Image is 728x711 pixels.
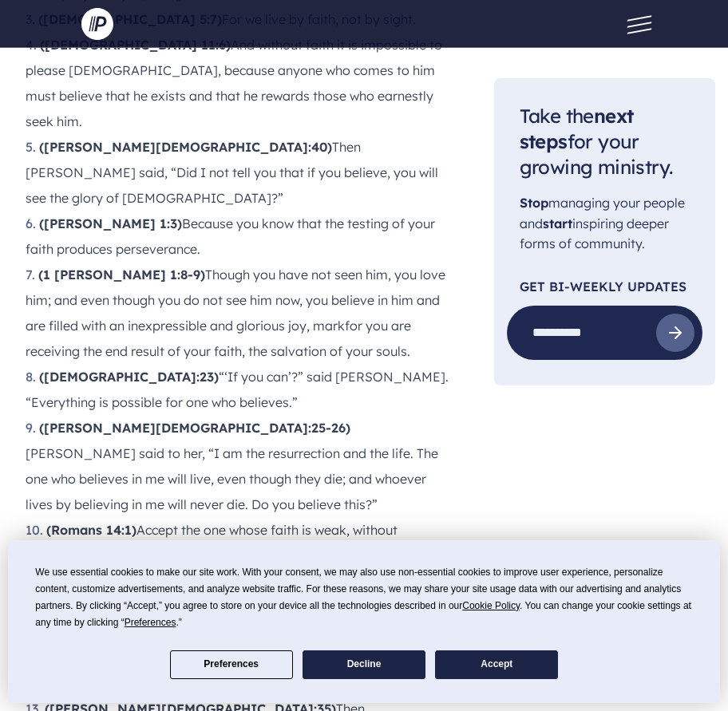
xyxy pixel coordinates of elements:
[26,415,456,517] li: [PERSON_NAME] said to her, “I am the resurrection and the life. The one who believes in me will l...
[26,211,456,262] li: Because you know that the testing of your faith produces perseverance.
[125,617,176,628] span: Preferences
[520,104,634,153] span: next steps
[35,564,692,631] div: We use essential cookies to make our site work. With your consent, we may also use non-essential ...
[520,193,690,255] p: managing your people and inspiring deeper forms of community.
[303,650,425,679] button: Decline
[38,267,205,282] strong: (1 [PERSON_NAME] 1:8-9)
[543,215,572,231] span: start
[26,32,456,134] li: And without faith it is impossible to please [DEMOGRAPHIC_DATA], because anyone who comes to him ...
[435,650,558,679] button: Accept
[26,262,456,364] li: Though you have not seen him, you love him; and even though you do not see him now, you believe i...
[520,104,673,179] span: Take the for your growing ministry.
[39,369,219,385] strong: ([DEMOGRAPHIC_DATA]:23)
[39,420,350,436] strong: ([PERSON_NAME][DEMOGRAPHIC_DATA]:25-26)
[26,134,456,211] li: Then [PERSON_NAME] said, “Did I not tell you that if you believe, you will see the glory of [DEMO...
[39,215,182,231] strong: ([PERSON_NAME] 1:3)
[520,280,690,293] p: Get Bi-Weekly Updates
[520,195,548,211] span: Stop
[46,522,136,538] strong: (Romans 14:1)
[8,540,720,703] div: Cookie Consent Prompt
[26,517,456,568] li: Accept the one whose faith is weak, without quarreling over disputable matters.
[170,650,293,679] button: Preferences
[39,139,332,155] strong: ([PERSON_NAME][DEMOGRAPHIC_DATA]:40)
[462,600,520,611] span: Cookie Policy
[26,364,456,415] li: “‘If you can’?” said [PERSON_NAME]. “Everything is possible for one who believes.”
